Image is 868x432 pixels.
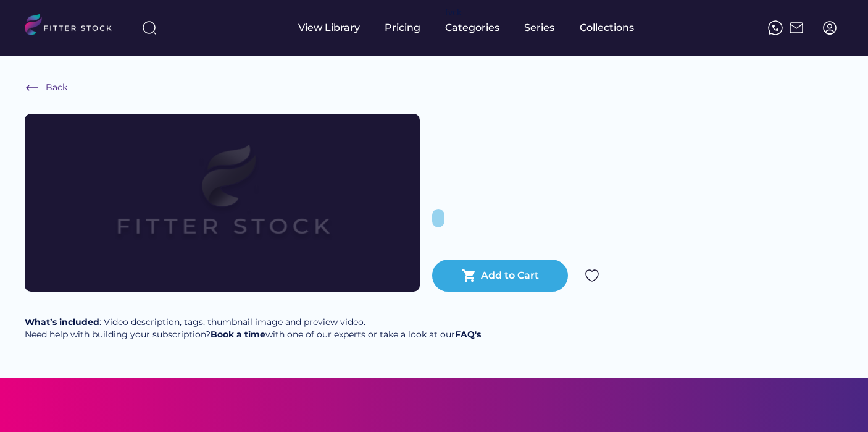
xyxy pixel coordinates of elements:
img: Frame%2051.svg [789,20,804,35]
div: Add to Cart [481,269,539,282]
button: shopping_cart [462,268,477,283]
div: Pricing [385,21,420,35]
div: Series [524,21,555,35]
img: Frame%2079%20%281%29.svg [64,114,380,292]
a: FAQ's [455,329,481,340]
img: profile-circle.svg [822,20,837,35]
a: Book a time [211,329,265,340]
img: Frame%20%286%29.svg [25,80,40,95]
img: meteor-icons_whatsapp%20%281%29.svg [768,20,783,35]
div: fvck [445,6,461,19]
img: LOGO.svg [25,14,122,39]
strong: What’s included [25,316,99,328]
div: Back [46,82,67,94]
div: Categories [445,21,499,35]
img: Group%201000002324.svg [585,268,599,283]
div: Collections [580,21,634,35]
img: search-normal%203.svg [142,20,157,35]
div: View Library [298,21,360,35]
div: : Video description, tags, thumbnail image and preview video. Need help with building your subscr... [25,316,481,341]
